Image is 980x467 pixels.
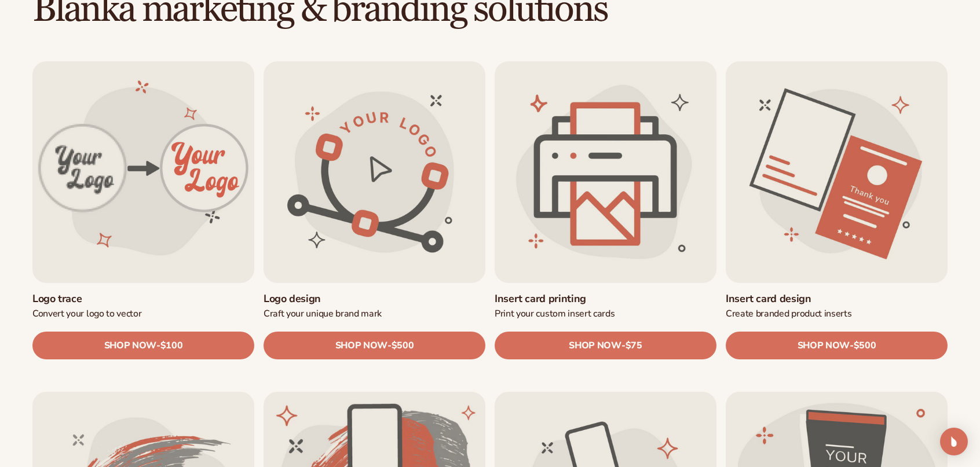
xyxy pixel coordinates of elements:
a: Logo design [264,292,485,306]
span: SHOP NOW [798,340,850,351]
a: Insert card design [726,292,948,306]
span: SHOP NOW [569,340,621,351]
span: $75 [626,340,642,351]
div: Open Intercom Messenger [940,428,968,455]
a: SHOP NOW- $100 [32,332,254,359]
a: SHOP NOW- $500 [264,332,485,359]
span: SHOP NOW [335,340,387,351]
span: $500 [392,340,414,351]
span: $500 [854,340,876,351]
span: $100 [160,340,183,351]
span: SHOP NOW [104,340,156,351]
a: SHOP NOW- $75 [495,332,716,359]
a: Insert card printing [495,292,716,306]
a: Logo trace [32,292,254,306]
a: SHOP NOW- $500 [726,332,948,359]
